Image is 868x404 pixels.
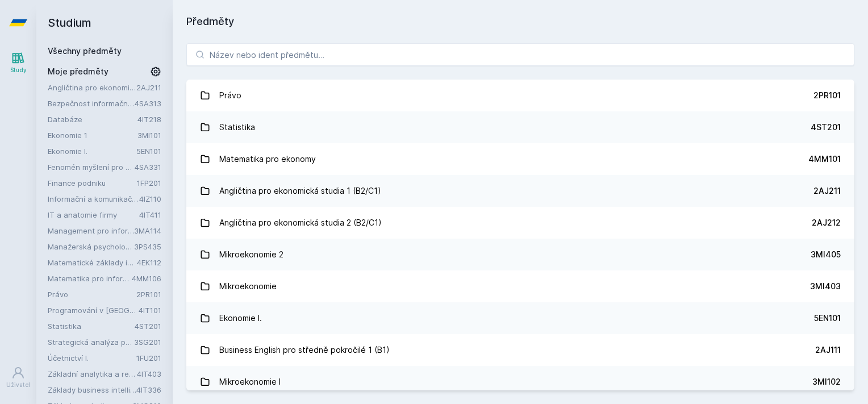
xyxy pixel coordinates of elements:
[186,14,854,30] h1: Předměty
[139,210,161,219] a: 4IT411
[48,145,136,157] a: Ekonomie I.
[811,249,841,260] div: 3MI405
[139,194,161,203] a: 4IZ110
[186,270,854,302] a: Mikroekonomie 3MI403
[48,273,132,284] a: Matematika pro informatiky
[186,366,854,398] a: Mikroekonomie I 3MI102
[219,370,281,393] div: Mikroekonomie I
[219,307,262,330] div: Ekonomie I.
[812,217,841,228] div: 2AJ212
[134,242,161,251] a: 3PS435
[48,209,139,220] a: IT a anatomie firmy
[186,239,854,270] a: Mikroekonomie 2 3MI405
[48,305,139,316] a: Programování v [GEOGRAPHIC_DATA]
[48,241,134,252] a: Manažerská psychologie
[132,274,161,283] a: 4MM106
[48,257,137,268] a: Matematické základy informatiky
[48,289,136,300] a: Právo
[808,153,841,165] div: 4MM101
[135,322,161,331] a: 4ST201
[219,275,277,298] div: Mikroekonomie
[48,368,137,380] a: Základní analytika a reporting
[814,313,841,324] div: 5EN101
[137,115,161,124] a: 4IT218
[219,339,390,361] div: Business English pro středně pokročilé 1 (B1)
[137,178,161,188] a: 1FP201
[219,243,283,266] div: Mikroekonomie 2
[48,66,108,77] span: Moje předměty
[136,353,161,363] a: 1FU201
[186,175,854,207] a: Angličtina pro ekonomická studia 1 (B2/C1) 2AJ211
[137,369,161,378] a: 4IT403
[6,381,30,389] div: Uživatel
[810,281,841,292] div: 3MI403
[219,84,241,107] div: Právo
[10,66,27,74] div: Study
[813,185,841,197] div: 2AJ211
[136,385,161,394] a: 4IT336
[219,211,382,234] div: Angličtina pro ekonomická studia 2 (B2/C1)
[186,207,854,239] a: Angličtina pro ekonomická studia 2 (B2/C1) 2AJ212
[186,80,854,111] a: Právo 2PR101
[48,177,137,189] a: Finance podniku
[135,99,161,108] a: 4SA313
[2,360,34,395] a: Uživatel
[137,258,161,267] a: 4EK112
[186,302,854,334] a: Ekonomie I. 5EN101
[811,122,841,133] div: 4ST201
[219,180,381,202] div: Angličtina pro ekonomická studia 1 (B2/C1)
[137,131,161,140] a: 3MI101
[48,352,136,364] a: Účetnictví I.
[136,290,161,299] a: 2PR101
[186,43,854,66] input: Název nebo ident předmětu…
[813,90,841,101] div: 2PR101
[48,384,136,395] a: Základy business intelligence
[48,46,122,56] a: Všechny předměty
[48,114,137,125] a: Databáze
[186,334,854,366] a: Business English pro středně pokročilé 1 (B1) 2AJ111
[186,111,854,143] a: Statistika 4ST201
[815,344,841,356] div: 2AJ111
[48,336,134,348] a: Strategická analýza pro informatiky a statistiky
[2,45,34,80] a: Study
[48,320,135,332] a: Statistika
[812,376,841,388] div: 3MI102
[219,116,255,139] div: Statistika
[48,225,134,236] a: Management pro informatiky a statistiky
[48,193,139,205] a: Informační a komunikační technologie
[48,161,135,173] a: Fenomén myšlení pro manažery
[135,163,161,172] a: 4SA331
[134,226,161,235] a: 3MA114
[48,98,135,109] a: Bezpečnost informačních systémů
[134,338,161,347] a: 3SG201
[48,130,137,141] a: Ekonomie 1
[139,306,161,315] a: 4IT101
[219,148,316,170] div: Matematika pro ekonomy
[136,83,161,92] a: 2AJ211
[186,143,854,175] a: Matematika pro ekonomy 4MM101
[136,147,161,156] a: 5EN101
[48,82,136,93] a: Angličtina pro ekonomická studia 1 (B2/C1)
